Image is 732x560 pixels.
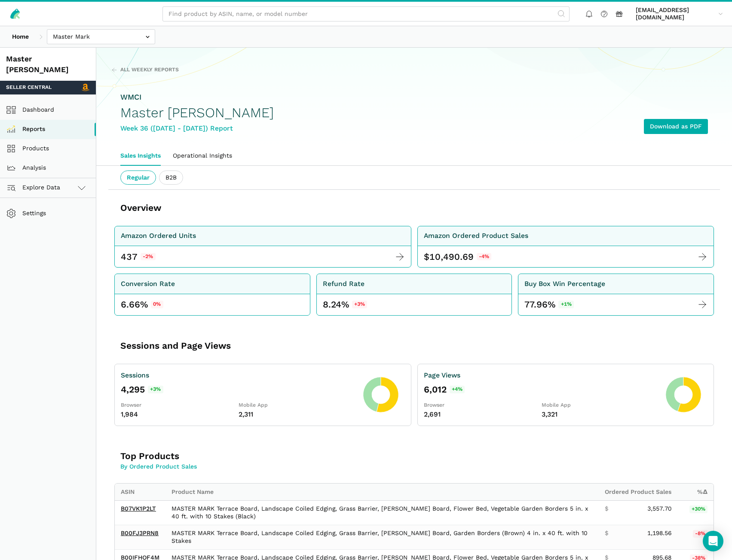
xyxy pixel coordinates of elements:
[239,409,356,420] div: 2,311
[165,500,599,525] td: MASTER MARK Terrace Board, Landscape Coiled Edging, Grass Barrier, [PERSON_NAME] Board, Flower Be...
[524,279,605,289] div: Buy Box Win Percentage
[120,105,274,120] h1: Master [PERSON_NAME]
[605,505,608,513] span: $
[323,279,364,289] div: Refund Rate
[6,54,90,75] div: Master [PERSON_NAME]
[703,531,723,551] div: Open Intercom Messenger
[47,29,155,44] input: Master Mark
[644,119,708,134] a: Download as PDF
[120,450,372,462] h3: Top Products
[114,146,167,166] a: Sales Insights
[120,462,372,471] p: By Ordered Product Sales
[424,370,660,381] div: Page Views
[121,279,175,289] div: Conversion Rate
[6,29,35,44] a: Home
[693,530,708,538] span: -8%
[599,484,677,500] th: Ordered Product Sales
[647,505,671,513] span: 3,557.70
[120,123,274,134] div: Week 36 ([DATE] - [DATE]) Report
[120,170,156,185] ui-tab: Regular
[121,409,239,420] div: 1,984
[162,6,570,21] input: Find product by ASIN, name, or model number
[424,409,542,420] div: 2,691
[121,231,196,241] div: Amazon Ordered Units
[159,170,183,185] ui-tab: B2B
[605,530,608,537] span: $
[120,92,274,103] div: WMCI
[429,251,474,263] span: 10,490.69
[114,226,411,268] a: Amazon Ordered Units 437 -2%
[424,383,660,396] div: 6,012
[6,84,52,91] span: Seller Central
[121,298,163,310] div: 6.66%
[121,251,138,263] div: 437
[141,253,156,261] span: -2%
[121,530,159,536] a: B00FJ3PRN8
[167,146,238,166] a: Operational Insights
[165,525,599,549] td: MASTER MARK Terrace Board, Landscape Coiled Edging, Grass Barrier, [PERSON_NAME] Board, Garden Bo...
[424,402,542,409] div: Browser
[633,5,726,23] a: [EMAIL_ADDRESS][DOMAIN_NAME]
[121,383,357,396] div: 4,295
[120,66,179,74] span: All Weekly Reports
[647,530,671,537] span: 1,198.56
[352,301,368,308] span: +3%
[677,484,714,500] th: %Δ
[9,183,60,193] span: Explore Data
[323,298,368,310] div: 8.24%
[424,251,429,263] span: $
[148,386,163,393] span: +3%
[417,226,714,268] a: Amazon Ordered Product Sales $ 10,490.69 -4%
[477,253,492,261] span: -4%
[120,202,161,214] h3: Overview
[518,274,714,316] a: Buy Box Win Percentage 77.96%+1%
[558,301,574,308] span: +1%
[524,298,574,310] div: 77.96%
[636,6,715,21] span: [EMAIL_ADDRESS][DOMAIN_NAME]
[450,386,465,393] span: +4%
[121,402,239,409] div: Browser
[542,409,659,420] div: 3,321
[121,505,156,512] a: B07VK1P2LT
[424,231,528,241] div: Amazon Ordered Product Sales
[121,370,357,381] div: Sessions
[165,484,599,500] th: Product Name
[239,402,356,409] div: Mobile App
[689,505,708,513] span: +30%
[151,301,163,308] span: 0%
[542,402,659,409] div: Mobile App
[115,484,165,500] th: ASIN
[111,66,179,74] a: All Weekly Reports
[120,340,372,352] h3: Sessions and Page Views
